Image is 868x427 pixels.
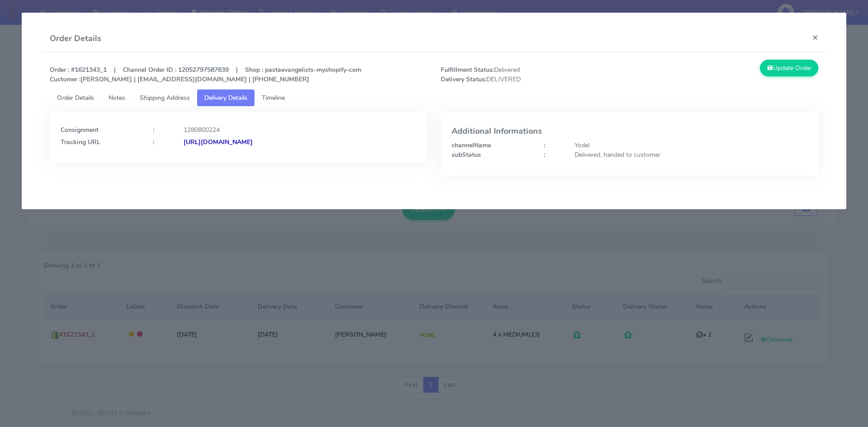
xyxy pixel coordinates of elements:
div: 1280800224 [177,125,423,135]
strong: : [544,141,545,150]
span: Shipping Address [140,94,190,102]
strong: Customer : [50,75,80,84]
strong: : [544,150,545,159]
button: Update Order [760,60,819,76]
strong: : [153,138,154,146]
strong: Consignment [61,126,99,134]
strong: : [153,126,154,134]
strong: subStatus [452,150,481,159]
span: Delivered DELIVERED [434,65,630,84]
strong: Order : #1621343_1 | Channel Order ID : 12052797587839 | Shop : pastaevangelists-myshopify-com [P... [50,66,361,84]
strong: Tracking URL [61,138,100,146]
h4: Order Details [50,33,101,45]
div: Delivered, handed to customer [568,150,814,160]
strong: Delivery Status: [441,75,486,84]
ul: Tabs [50,89,819,106]
button: Close [805,25,826,49]
strong: [URL][DOMAIN_NAME] [184,138,253,146]
span: Timeline [262,94,285,102]
span: Delivery Details [204,94,247,102]
span: Order Details [57,94,94,102]
h4: Additional Informations [452,127,807,136]
strong: Fulfillment Status: [441,66,494,74]
span: Notes [108,94,125,102]
div: Yodel [568,141,814,150]
strong: channelName [452,141,491,150]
